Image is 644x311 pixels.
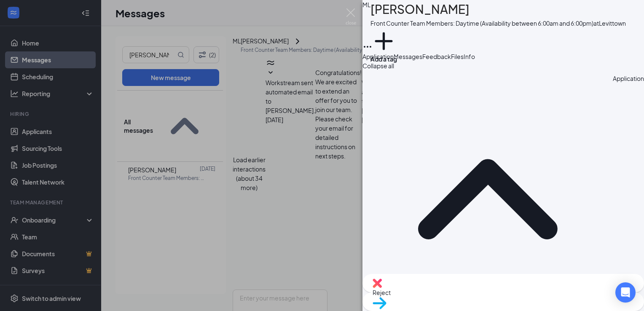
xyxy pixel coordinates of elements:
[464,53,475,60] span: Info
[370,19,626,28] div: Front Counter Team Members: Daytime (Availability between 6:00am and 6:00pm) at Levittown
[394,53,422,60] span: Messages
[373,289,391,296] span: Reject
[451,53,464,60] span: Files
[362,42,373,52] svg: Ellipses
[362,62,394,70] span: Collapse all
[370,28,397,54] svg: Plus
[422,53,451,60] span: Feedback
[615,282,636,303] div: Open Intercom Messenger
[362,53,394,60] span: Application
[370,28,397,64] button: PlusAdd a tag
